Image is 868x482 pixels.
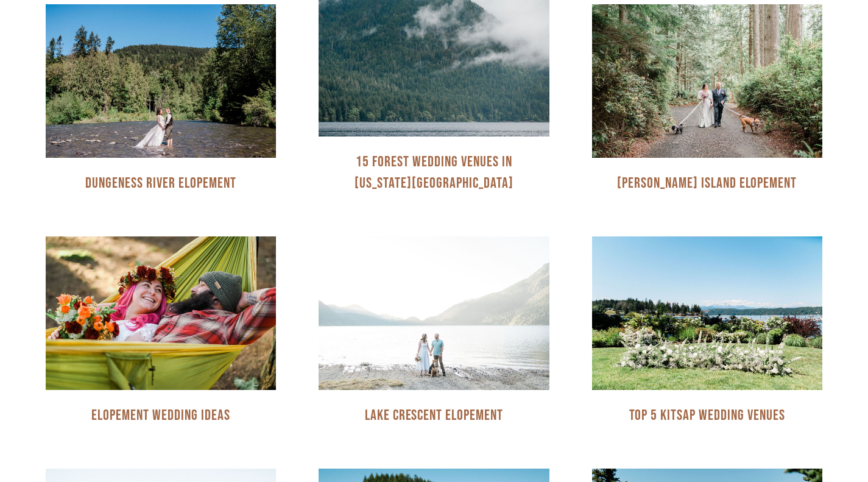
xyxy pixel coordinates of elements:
h3: Lake Crescent Elopement [365,405,503,426]
h3: Elopement Wedding Ideas [91,405,230,426]
a: Brides standing in running river during elopement. Photo by Sequim elopement photographer. Dungen... [46,4,276,194]
h3: Top 5 Kitsap Wedding Venues [629,405,785,426]
a: Bride and groom with flowers relaxing in hammock. Elopement Wedding Ideas [46,236,276,426]
h3: 15 Forest Wedding Venues in [US_STATE][GEOGRAPHIC_DATA] [328,152,540,193]
a: Alderbrook Resort and Spa wedding ceremony space. Photo by Pine + Vow Top 5 Kitsap Wedding Venues [592,236,822,426]
a: Lake Crescent Elopement Photography Lake Crescent Elopement [319,236,549,426]
h3: Dungeness River Elopement [85,173,236,194]
a: bride and groom walking their dogs on Harstine Island. Photo by Pine + Vow [PERSON_NAME] Island E... [592,4,822,194]
h3: [PERSON_NAME] Island Elopement [617,173,797,194]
